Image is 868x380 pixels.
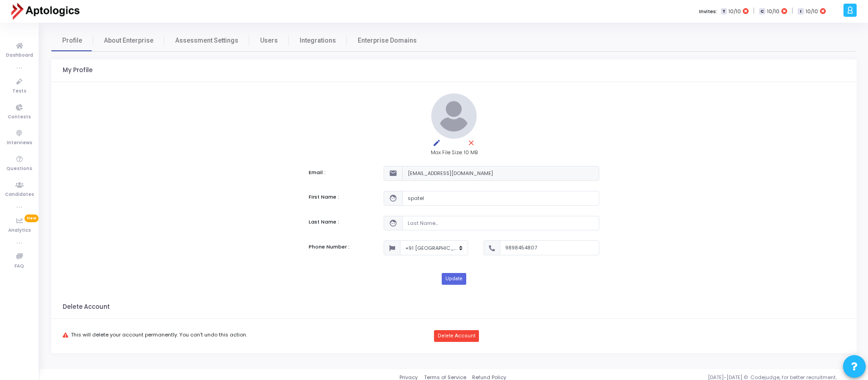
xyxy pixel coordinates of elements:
span: 10/10 [806,8,818,15]
span: Questions [6,165,32,173]
span: About Enterprise [104,36,153,45]
mat-icon: close [466,139,477,150]
label: First Name : [309,193,339,201]
span: Assessment Settings [175,36,238,45]
kt-portlet-header: My Profile [51,59,857,82]
button: Update [442,273,466,285]
input: Last Name... [402,216,599,231]
span: Dashboard [6,52,33,59]
kt-portlet-header: Delete Account [51,296,857,319]
span: Enterprise Domains [358,36,417,45]
span: Analytics [8,227,31,234]
span: Interviews [7,139,32,147]
span: Integrations [300,36,336,45]
input: Phone Number... [500,240,599,255]
span: 10/10 [729,8,741,15]
mat-icon: edit [431,139,442,150]
span: T [721,8,727,15]
span: FAQ [15,263,24,270]
div: Max File Size: 10 MB [309,149,599,156]
label: Email : [309,169,325,176]
span: Tests [12,88,26,95]
input: Email... [402,166,599,181]
input: First Name... [402,191,599,206]
img: default.jpg [431,93,477,139]
label: Last Name : [309,218,339,226]
span: Contests [8,113,31,121]
span: | [753,6,755,16]
label: Invites: [699,8,717,15]
span: I [798,8,804,15]
span: C [759,8,765,15]
img: logo [11,2,79,20]
span: | [792,6,793,16]
span: Candidates [5,191,34,199]
span: Profile [62,36,82,45]
h3: Delete Account [63,303,110,311]
span: Users [260,36,278,45]
span: 10/10 [767,8,779,15]
span: New [25,214,39,222]
h3: My Profile [63,67,93,74]
button: Delete Account [434,330,479,342]
span: This will delete your account permanently. You can't undo this action. [71,332,247,338]
label: Phone Number : [309,243,350,251]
